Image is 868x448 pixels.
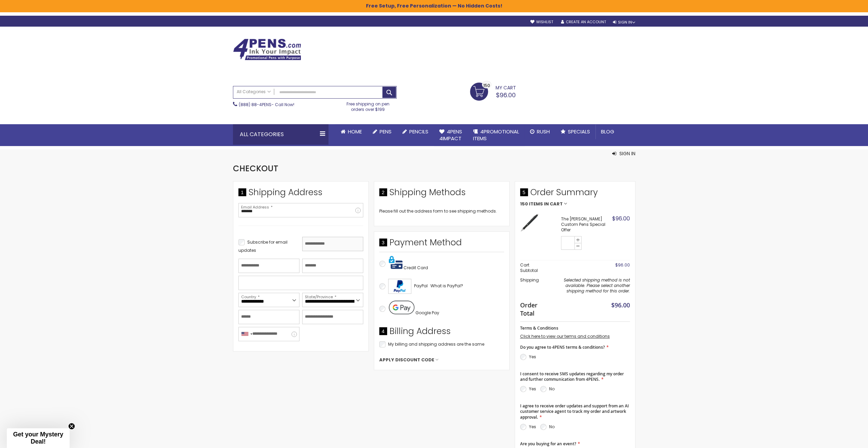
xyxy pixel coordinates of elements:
label: Yes [529,424,536,430]
img: Pay with Google Pay [389,301,414,314]
div: All Categories [233,124,328,145]
span: Credit Card [403,265,428,271]
div: Billing Address [379,326,504,341]
label: Yes [529,354,536,360]
span: Subscribe for email updates [238,239,288,253]
div: Sign In [613,20,635,25]
a: Click here to view our terms and conditions [520,333,610,339]
a: Pens [367,124,397,139]
a: Home [335,124,367,139]
span: Order Summary [520,187,630,202]
label: Yes [529,386,536,392]
span: I consent to receive SMS updates regarding my order and further communication from 4PENS. [520,371,624,382]
span: 4PROMOTIONAL ITEMS [473,128,519,142]
img: Pay with credit card [389,256,402,269]
span: Rush [537,128,550,135]
span: Google Pay [415,310,439,316]
span: 4Pens 4impact [439,128,462,142]
span: $96.00 [612,215,630,222]
span: Checkout [233,163,278,174]
span: All Categories [237,89,271,95]
span: Are you buying for an event? [520,441,576,447]
span: - Call Now! [239,102,294,107]
button: Close teaser [68,423,75,430]
a: 4Pens4impact [434,124,468,146]
span: Blog [601,128,614,135]
span: Pencils [409,128,428,135]
span: Specials [568,128,590,135]
span: Home [348,128,362,135]
img: Acceptance Mark [388,279,411,294]
a: Create an Account [561,19,606,25]
span: 150 [483,82,490,89]
span: I agree to receive order updates and support from an AI customer service agent to track my order ... [520,403,629,420]
a: (888) 88-4PENS [239,102,271,107]
div: Payment Method [379,237,504,252]
div: Free shipping on pen orders over $199 [339,99,397,112]
a: $96.00 150 [470,83,516,100]
a: Blog [595,124,620,139]
div: Please fill out the address form to see shipping methods. [379,208,504,214]
strong: The [PERSON_NAME] Custom Pens Special Offer [561,216,610,233]
span: $96.00 [496,91,516,99]
a: What is PayPal? [430,282,463,290]
div: United States: +1 [239,327,254,341]
img: 4Pens Custom Pens and Promotional Products [233,39,301,60]
a: All Categories [233,86,274,98]
span: Selected shipping method is not available. Please select another shipping method for this order. [564,277,630,294]
strong: Order Total [520,300,543,318]
a: Wishlist [530,19,553,25]
span: 150 [520,202,528,206]
iframe: Google Customer Reviews [812,430,868,448]
span: What is PayPal? [430,283,463,289]
label: No [549,424,555,430]
span: Sign In [619,150,635,157]
div: Shipping Address [238,187,363,202]
span: Pens [380,128,392,135]
div: Shipping Methods [379,187,504,202]
span: $96.00 [611,301,630,309]
img: The Barton Custom Pens Special Offer-Black [520,213,539,232]
div: Get your Mystery Deal!Close teaser [7,428,70,448]
span: Get your Mystery Deal! [13,431,63,445]
th: Cart Subtotal [520,260,546,275]
button: Sign In [612,150,635,157]
span: Terms & Conditions [520,325,558,331]
span: My billing and shipping address are the same [388,341,484,347]
span: PayPal [414,283,428,289]
span: $96.00 [615,262,630,268]
a: Rush [525,124,555,139]
a: 4PROMOTIONALITEMS [468,124,525,146]
span: Apply Discount Code [379,357,434,363]
a: Pencils [397,124,434,139]
label: No [549,386,555,392]
span: Items in Cart [529,202,563,206]
span: Shipping [520,277,539,283]
span: Do you agree to 4PENS terms & conditions? [520,344,605,350]
a: Specials [555,124,595,139]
